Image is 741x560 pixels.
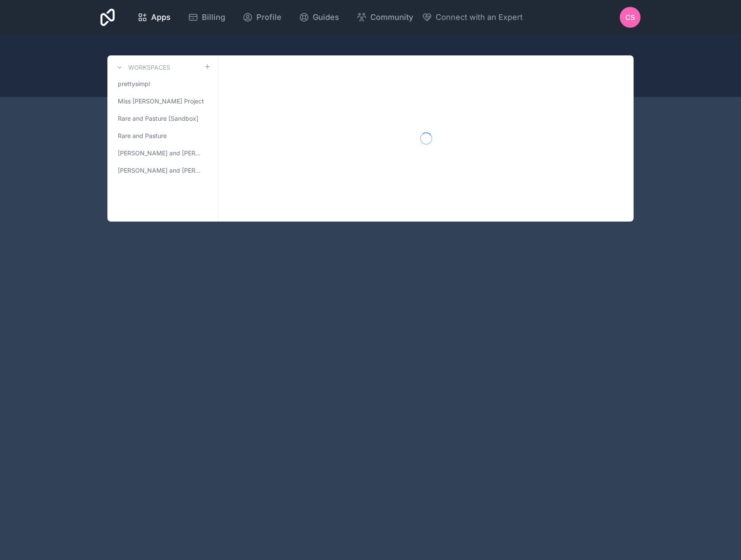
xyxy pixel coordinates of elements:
span: [PERSON_NAME] and [PERSON_NAME] [DEPRECATED] [118,149,204,158]
span: Rare and Pasture [118,132,167,140]
span: CS [625,12,635,23]
h3: Workspaces [128,63,170,72]
span: Connect with an Expert [436,11,523,23]
a: Guides [292,8,346,27]
a: Workspaces [114,62,170,73]
span: Billing [202,11,225,23]
span: Community [370,11,413,23]
a: Community [349,8,420,27]
span: Apps [151,11,171,23]
a: [PERSON_NAME] and [PERSON_NAME] [114,163,211,178]
span: prettysimpl [118,80,150,88]
span: Profile [256,11,282,23]
a: Billing [181,8,232,27]
span: Miss [PERSON_NAME] Project [118,97,204,106]
a: [PERSON_NAME] and [PERSON_NAME] [DEPRECATED] [114,145,211,161]
span: Rare and Pasture [Sandbox] [118,114,198,123]
a: Miss [PERSON_NAME] Project [114,93,211,109]
span: Guides [313,11,339,23]
a: Rare and Pasture [114,128,211,144]
button: Connect with an Expert [422,11,523,23]
a: Rare and Pasture [Sandbox] [114,111,211,126]
a: Profile [236,8,288,27]
a: Apps [130,8,178,27]
span: [PERSON_NAME] and [PERSON_NAME] [118,166,204,175]
a: prettysimpl [114,76,211,92]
